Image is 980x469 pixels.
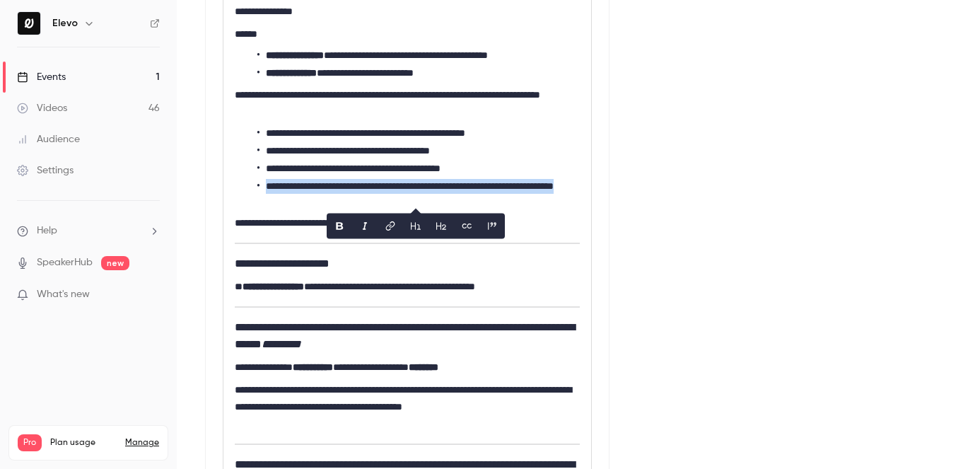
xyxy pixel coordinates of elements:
div: Events [17,70,66,84]
a: Manage [125,437,159,448]
button: blockquote [481,215,503,238]
span: Help [37,224,57,238]
div: Audience [17,132,80,146]
button: italic [354,215,376,238]
a: SpeakerHub [37,255,93,270]
span: new [101,256,129,270]
button: link [379,215,402,238]
h6: Elevo [52,16,78,30]
div: Settings [17,163,74,178]
span: Plan usage [50,437,117,448]
button: bold [328,215,351,238]
iframe: Noticeable Trigger [143,289,160,301]
img: Elevo [18,12,40,35]
span: What's new [37,287,90,302]
div: Videos [17,101,67,115]
span: Pro [18,434,42,451]
li: help-dropdown-opener [17,224,160,238]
